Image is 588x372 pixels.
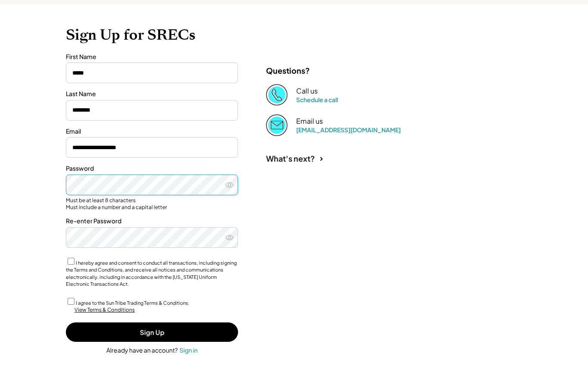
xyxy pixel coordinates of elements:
[266,153,315,163] div: What's next?
[66,127,238,136] div: Email
[266,84,288,106] img: Phone%20copy%403x.png
[74,306,135,314] div: View Terms & Conditions
[266,66,310,75] div: Questions?
[296,96,338,103] a: Schedule a call
[76,300,189,306] label: I agree to the Sun Tribe Trading Terms & Conditions.
[296,126,401,134] a: [EMAIL_ADDRESS][DOMAIN_NAME]
[66,322,238,342] button: Sign Up
[66,26,522,44] h1: Sign Up for SRECs
[66,164,238,173] div: Password
[296,87,318,96] div: Call us
[106,346,178,355] div: Already have an account?
[66,260,237,287] label: I hereby agree and consent to conduct all transactions, including signing the Terms and Condition...
[66,90,238,98] div: Last Name
[179,346,198,354] div: Sign in
[66,217,238,225] div: Re-enter Password
[66,53,238,61] div: First Name
[296,117,323,126] div: Email us
[66,197,238,210] div: Must be at least 8 characters Must include a number and a capital letter
[266,114,288,136] img: Email%202%403x.png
